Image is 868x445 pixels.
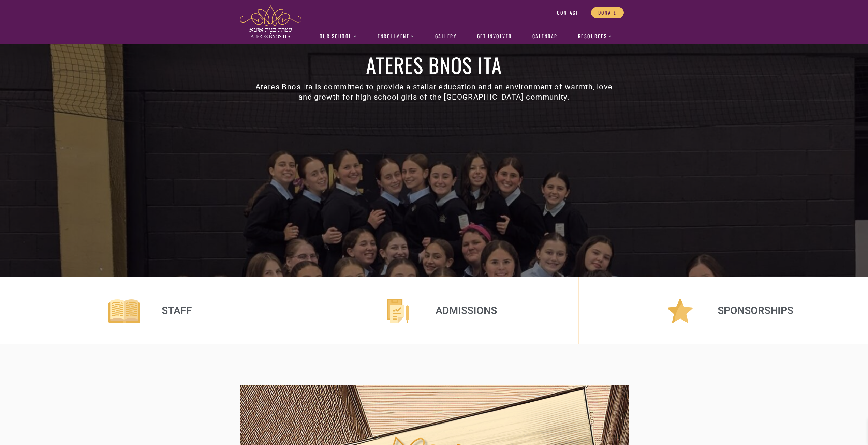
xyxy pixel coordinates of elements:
h3: Ateres Bnos Ita is committed to provide a stellar education and an environment of warmth, love an... [251,82,618,102]
a: Staff [162,305,192,316]
img: ateres [240,5,301,38]
a: Admissions [436,305,497,316]
a: Enrollment [374,29,418,44]
h1: Ateres Bnos Ita [251,55,618,75]
a: Resources [574,29,616,44]
a: Sponsorships [718,305,793,316]
span: Donate [598,10,617,16]
a: Donate [591,7,624,18]
a: Calendar [529,29,561,44]
a: Gallery [431,29,460,44]
a: Our School [316,29,361,44]
a: Contact [550,7,586,18]
span: Contact [557,10,578,16]
a: Get Involved [473,29,515,44]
